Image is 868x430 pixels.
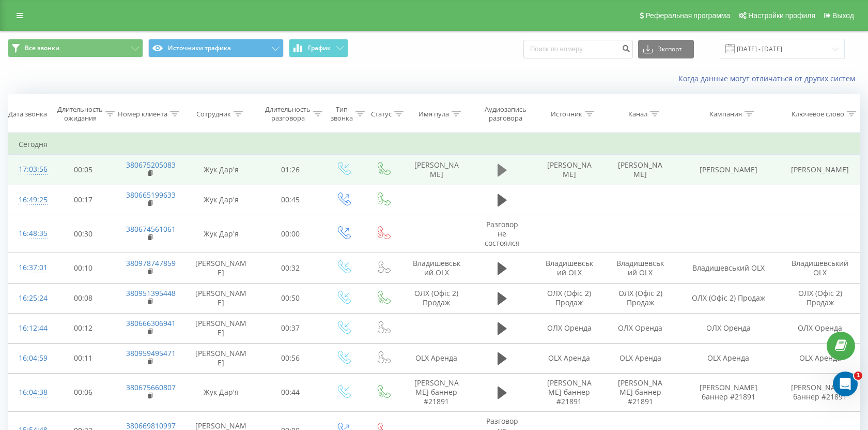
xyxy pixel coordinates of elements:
td: ОЛХ Оренда [605,313,675,343]
td: ОЛХ (Офіс 2) Продаж [781,283,860,313]
a: 380959495471 [126,348,176,358]
td: 00:44 [258,374,323,412]
td: [PERSON_NAME] [184,313,257,343]
td: Сегодня [8,134,860,155]
div: Номер клиента [118,110,167,118]
span: Настройки профиля [748,11,815,20]
td: Владишевський OLX [605,253,675,283]
div: Тип звонка [331,105,353,123]
td: ОЛХ (Офіс 2) Продаж [605,283,675,313]
span: Все звонки [25,44,59,52]
div: 16:04:59 [19,348,40,368]
td: [PERSON_NAME] [534,155,605,185]
span: Разговор не состоялся [485,219,520,248]
div: 16:48:35 [19,224,40,244]
td: [PERSON_NAME] баннер #21891 [534,374,605,412]
td: 00:11 [50,343,116,373]
div: Канал [628,110,647,118]
td: 00:30 [50,215,116,253]
td: [PERSON_NAME] [184,283,257,313]
span: Выход [832,11,854,20]
a: 380675205083 [126,160,176,170]
button: Экспорт [638,40,694,58]
div: 16:12:44 [19,318,40,338]
span: График [308,45,331,52]
td: OLX Аренда [402,343,471,373]
td: Жук Дар'я [184,185,257,215]
td: [PERSON_NAME] баннер #21891 [676,374,781,412]
td: 00:56 [258,343,323,373]
div: 17:03:56 [19,159,40,180]
span: 1 [854,372,862,380]
td: 00:06 [50,374,116,412]
td: 00:10 [50,253,116,283]
iframe: Intercom live chat [833,372,858,396]
td: [PERSON_NAME] баннер #21891 [402,374,471,412]
td: Жук Дар'я [184,155,257,185]
div: Имя пула [419,110,449,118]
td: [PERSON_NAME] [402,155,471,185]
td: OLX Аренда [781,343,860,373]
td: [PERSON_NAME] [676,155,781,185]
td: 01:26 [258,155,323,185]
div: Сотрудник [196,110,231,118]
td: Жук Дар'я [184,374,257,412]
td: 00:45 [258,185,323,215]
td: [PERSON_NAME] баннер #21891 [781,374,860,412]
td: 00:37 [258,313,323,343]
a: 380665199633 [126,190,176,200]
td: ОЛХ Оренда [534,313,605,343]
button: Источники трафика [148,39,284,57]
td: 00:05 [50,155,116,185]
td: Владишевський OLX [402,253,471,283]
td: ОЛХ (Офіс 2) Продаж [676,283,781,313]
div: Статус [371,110,392,118]
td: 00:12 [50,313,116,343]
button: График [289,39,348,57]
td: 00:32 [258,253,323,283]
td: OLX Аренда [676,343,781,373]
td: 00:50 [258,283,323,313]
a: 380675660807 [126,382,176,392]
td: ОЛХ Оренда [676,313,781,343]
td: 00:08 [50,283,116,313]
div: Ключевое слово [792,110,844,118]
td: [PERSON_NAME] баннер #21891 [605,374,675,412]
td: 00:17 [50,185,116,215]
input: Поиск по номеру [523,40,633,58]
a: 380674561061 [126,224,176,234]
div: Длительность ожидания [57,105,103,123]
a: 380978747859 [126,258,176,268]
td: [PERSON_NAME] [781,155,860,185]
button: Все звонки [8,39,143,57]
td: ОЛХ Оренда [781,313,860,343]
td: [PERSON_NAME] [184,253,257,283]
div: Источник [551,110,582,118]
div: Дата звонка [8,110,47,118]
td: 00:00 [258,215,323,253]
td: ОЛХ (Офіс 2) Продаж [402,283,471,313]
div: 16:04:38 [19,382,40,403]
td: Владишевський OLX [781,253,860,283]
a: Когда данные могут отличаться от других систем [678,73,860,83]
td: [PERSON_NAME] [605,155,675,185]
a: 380666306941 [126,318,176,328]
td: OLX Аренда [534,343,605,373]
td: OLX Аренда [605,343,675,373]
div: Длительность разговора [265,105,311,123]
td: Владишевський OLX [534,253,605,283]
a: 380951395448 [126,288,176,298]
td: ОЛХ (Офіс 2) Продаж [534,283,605,313]
td: Владишевський OLX [676,253,781,283]
td: Жук Дар'я [184,215,257,253]
td: [PERSON_NAME] [184,343,257,373]
div: 16:49:25 [19,190,40,210]
div: 16:37:01 [19,258,40,278]
span: Реферальная программа [645,11,730,20]
div: Аудиозапись разговора [480,105,531,123]
div: Кампания [709,110,742,118]
div: 16:25:24 [19,288,40,308]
